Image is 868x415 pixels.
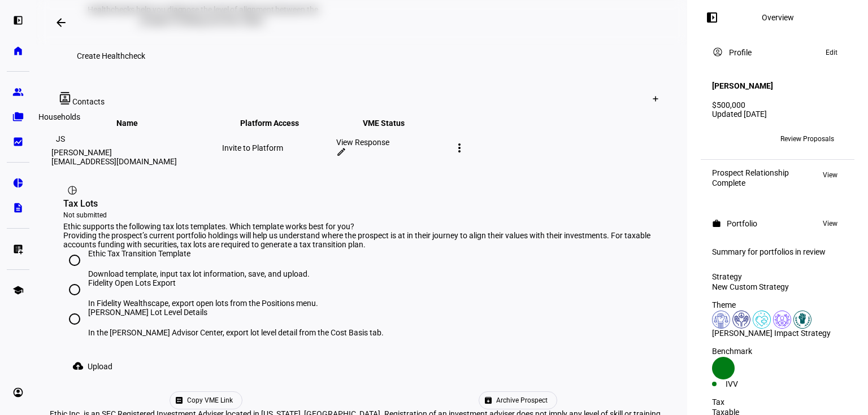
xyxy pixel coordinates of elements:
[63,222,660,231] div: Ethic supports the following tax lots templates. Which template works best for you?
[34,110,85,124] div: Households
[712,282,843,291] div: New Custom Strategy
[12,285,24,296] eth-mat-symbol: school
[88,269,310,278] div: Download template, input tax lot information, save, and upload.
[712,110,843,119] div: Updated [DATE]
[817,217,843,230] button: View
[479,391,557,409] button: Archive Prospect
[712,300,843,309] div: Theme
[88,328,384,337] div: In the [PERSON_NAME] Advisor Center, export lot level detail from the Cost Basis tab.
[170,391,242,409] button: Copy VME Link
[712,247,843,256] div: Summary for portfolios in review
[12,136,24,147] eth-mat-symbol: bid_landscape
[762,13,794,22] div: Overview
[88,278,318,287] div: Fidelity Open Lots Export
[67,185,78,196] mat-icon: pie_chart
[773,311,791,329] img: corporateEthics.colored.svg
[453,141,466,155] mat-icon: more_vert
[363,119,422,128] span: VME Status
[187,392,233,409] span: Copy VME Link
[63,211,660,220] div: Not submitted
[780,130,834,148] span: Review Proposals
[7,40,29,62] a: home
[793,311,811,329] img: racialJustice.colored.svg
[712,46,843,59] eth-panel-overview-card-header: Profile
[77,45,145,67] span: Create Healthcheck
[712,311,730,329] img: democracy.colored.svg
[7,130,29,153] a: bid_landscape
[726,379,778,388] div: IVV
[12,177,24,189] eth-mat-symbol: pie_chart
[7,172,29,194] a: pie_chart
[712,81,773,90] h4: [PERSON_NAME]
[72,97,105,106] span: Contacts
[823,168,837,182] span: View
[222,143,334,152] div: Invite to Platform
[823,217,837,230] span: View
[496,392,548,409] span: Archive Prospect
[12,202,24,213] eth-mat-symbol: description
[12,15,24,26] eth-mat-symbol: left_panel_open
[336,138,448,147] div: View Response
[712,329,843,338] div: [PERSON_NAME] Impact Strategy
[51,148,220,157] div: [PERSON_NAME]
[12,111,24,123] eth-mat-symbol: folder_copy
[712,347,843,356] div: Benchmark
[7,106,29,128] a: folder_copy
[712,168,789,177] div: Prospect Relationship
[826,46,837,59] span: Edit
[51,130,70,148] div: JS
[712,101,843,110] div: $500,000
[63,45,159,67] button: Create Healthcheck
[88,308,384,317] div: [PERSON_NAME] Lot Level Details
[116,119,155,128] span: Name
[12,243,24,255] eth-mat-symbol: list_alt_add
[12,387,24,398] eth-mat-symbol: account_circle
[7,196,29,219] a: description
[712,178,789,187] div: Complete
[712,272,843,281] div: Strategy
[484,396,493,405] mat-icon: archive
[705,11,719,24] mat-icon: left_panel_open
[240,119,316,128] span: Platform Access
[771,130,843,148] button: Review Proposals
[51,157,220,166] div: [EMAIL_ADDRESS][DOMAIN_NAME]
[88,249,310,258] div: Ethic Tax Transition Template
[817,168,843,182] button: View
[712,397,843,407] div: Tax
[7,81,29,103] a: group
[12,45,24,56] eth-mat-symbol: home
[175,396,184,405] mat-icon: ballot
[712,46,723,58] mat-icon: account_circle
[88,299,318,308] div: In Fidelity Wealthscape, export open lots from the Positions menu.
[63,231,660,249] div: Providing the prospect’s current portfolio holdings will help us understand where the prospect is...
[12,86,24,98] eth-mat-symbol: group
[717,135,725,143] span: JS
[820,46,843,59] button: Edit
[727,219,757,228] div: Portfolio
[54,16,68,29] mat-icon: arrow_backwards
[753,311,771,329] img: healthWellness.colored.svg
[732,311,750,329] img: humanRights.colored.svg
[63,197,660,211] div: Tax Lots
[712,219,721,228] mat-icon: work
[336,147,346,157] mat-icon: edit
[729,48,752,57] div: Profile
[59,92,72,104] mat-icon: contacts
[712,217,843,230] eth-panel-overview-card-header: Portfolio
